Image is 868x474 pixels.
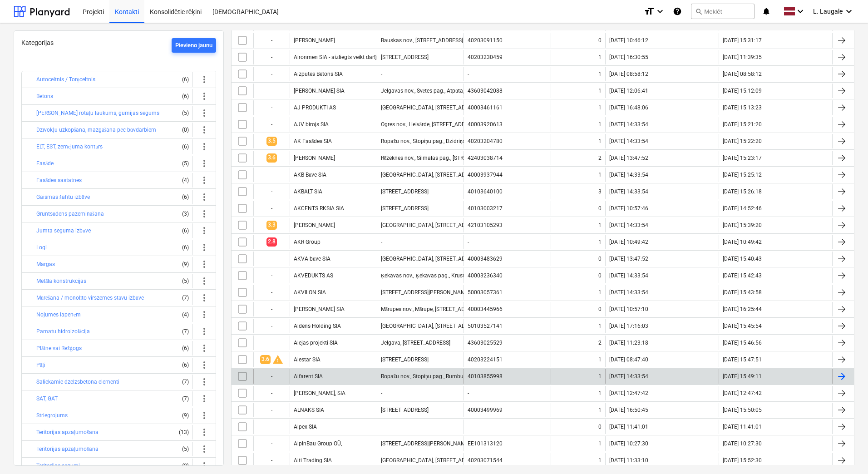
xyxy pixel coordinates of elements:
span: more_vert [199,158,210,169]
div: 0 [598,306,602,312]
div: [DATE] 16:50:45 [609,407,648,413]
div: [STREET_ADDRESS] [381,356,429,363]
div: 40203091150 [468,37,503,44]
div: 1 [598,138,602,144]
div: [GEOGRAPHIC_DATA], [STREET_ADDRESS] [381,457,483,464]
div: [DATE] 10:46:12 [609,37,648,44]
div: [STREET_ADDRESS][PERSON_NAME] [381,289,470,296]
div: Ropažu nov., Stopiņu pag., Dzidriņas, [STREET_ADDRESS] [381,138,518,145]
div: [DATE] 15:31:17 [723,37,762,44]
div: 1 [598,71,602,77]
div: [DATE] 10:27:30 [723,440,762,447]
button: Teritorijas apzaļumošana [36,444,99,454]
div: 1 [598,457,602,464]
div: (4) [174,173,189,188]
div: [STREET_ADDRESS][PERSON_NAME], [GEOGRAPHIC_DATA], [GEOGRAPHIC_DATA], 13411 [381,440,597,447]
div: AKVEDUKTS AS [294,272,333,279]
div: [DATE] 14:52:46 [723,205,762,212]
div: [DATE] 14:33:54 [609,138,648,144]
div: [DATE] 16:25:44 [723,306,762,312]
div: 50003057361 [468,289,503,296]
div: 40003461161 [468,104,503,111]
div: - [253,84,290,98]
div: [DATE] 11:33:10 [609,457,648,464]
div: - [253,285,290,300]
button: Plātne vai Režģogs [36,343,82,354]
div: Pievieno jaunu [175,40,212,51]
div: [DATE] 15:26:18 [723,188,762,195]
div: [DATE] 15:22:20 [723,138,762,144]
div: 1 [598,407,602,413]
div: [DATE] 10:49:42 [609,239,648,245]
div: [DATE] 17:16:03 [609,323,648,329]
div: - [253,252,290,266]
div: - [253,420,290,434]
div: [PERSON_NAME] [294,155,335,161]
div: AKCENTS RKSIA SIA [294,205,344,212]
div: 1 [598,88,602,94]
div: [DATE] 14:33:54 [609,188,648,195]
span: more_vert [199,141,210,152]
button: Jumta seguma izbūve [36,225,91,236]
div: 1 [598,121,602,128]
div: [PERSON_NAME] SIA [294,88,345,94]
div: [DATE] 15:21:20 [723,121,762,128]
button: Dzīvokļu uzkopšana, mazgāšana pēc būvdarbiem [36,124,156,135]
div: [PERSON_NAME] [294,37,335,44]
div: - [253,403,290,417]
div: - [253,268,290,283]
div: [DATE] 15:40:43 [723,256,762,262]
div: [DATE] 15:13:23 [723,104,762,111]
button: Gaismas šahtu izbūve [36,192,90,202]
div: [DATE] 13:47:52 [609,256,648,262]
div: 2 [598,340,602,346]
div: 40203230459 [468,54,503,60]
span: 3.5 [266,137,277,145]
div: (7) [174,391,189,406]
div: (5) [174,274,189,288]
div: [PERSON_NAME], SIA [294,390,345,396]
div: (6) [174,223,189,238]
span: more_vert [199,460,210,471]
div: (5) [174,156,189,171]
button: Metāla konstrukcijas [36,276,86,286]
span: more_vert [199,393,210,404]
div: [DATE] 15:50:05 [723,407,762,413]
span: more_vert [199,444,210,454]
div: 40003236340 [468,272,503,279]
div: 0 [598,272,602,279]
div: Chat Widget [823,430,868,474]
div: [DATE] 15:43:58 [723,289,762,296]
button: Teritorijas segumi [36,460,80,471]
span: more_vert [199,108,210,118]
div: (4) [174,307,189,322]
div: Aironmen SIA - aizliegts veikt darīj.no24.01.2024 (VID) [294,54,426,61]
button: Mūrēšana / monolīto virszemes stāvu izbūve [36,292,144,303]
button: Pamatu hidroizolācija [36,326,90,337]
div: [DATE] 13:47:52 [609,155,648,161]
div: 1 [598,373,602,380]
div: (5) [174,106,189,120]
div: [DATE] 14:33:54 [609,373,648,380]
span: more_vert [199,427,210,438]
div: 1 [598,104,602,111]
div: [GEOGRAPHIC_DATA], [STREET_ADDRESS] [381,104,483,111]
div: (6) [174,240,189,255]
div: [DATE] 08:58:12 [723,71,762,77]
span: more_vert [199,225,210,236]
div: [DATE] 15:39:20 [723,222,762,228]
div: Alpex SIA [294,424,317,430]
button: Pievieno jaunu [172,38,216,53]
div: (5) [174,442,189,456]
div: 40003499969 [468,407,503,413]
div: [DATE] 16:48:06 [609,104,648,111]
button: Betons [36,91,53,102]
div: 40203204780 [468,138,503,144]
div: (3) [174,207,189,221]
div: 43603025529 [468,340,503,346]
div: [DATE] 10:57:10 [609,306,648,312]
div: - [253,168,290,182]
div: [STREET_ADDRESS] [381,205,429,212]
span: more_vert [199,124,210,135]
div: 40003937944 [468,172,503,178]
